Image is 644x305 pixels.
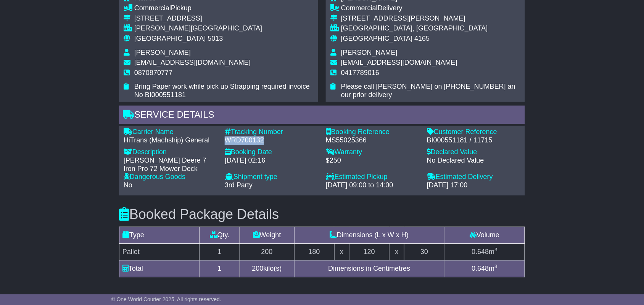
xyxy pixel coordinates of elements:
[444,244,525,260] td: m
[326,173,419,181] div: Estimated Pickup
[134,14,314,23] div: [STREET_ADDRESS]
[294,227,444,244] td: Dimensions (L x W x H)
[124,156,217,173] div: [PERSON_NAME] Deere 7 Iron Pro 72 Mower Deck
[326,181,419,190] div: [DATE] 09:00 to 14:00
[427,156,520,165] div: No Declared Value
[208,35,223,42] span: 5013
[334,244,349,260] td: x
[119,227,200,244] td: Type
[119,260,200,277] td: Total
[326,136,419,145] div: MS55025366
[427,173,520,181] div: Estimated Delivery
[427,136,520,145] div: BI000551181 / 11715
[326,156,419,165] div: $250
[444,260,525,277] td: m
[134,4,314,13] div: Pickup
[119,207,525,222] h3: Booked Package Details
[341,35,412,42] span: [GEOGRAPHIC_DATA]
[404,244,444,260] td: 30
[200,244,240,260] td: 1
[225,128,318,136] div: Tracking Number
[240,260,294,277] td: kilo(s)
[124,173,217,181] div: Dangerous Goods
[294,260,444,277] td: Dimensions in Centimetres
[124,148,217,156] div: Description
[225,156,318,165] div: [DATE] 02:16
[341,4,378,12] span: Commercial
[200,260,240,277] td: 1
[341,4,520,13] div: Delivery
[427,181,520,190] div: [DATE] 17:00
[240,227,294,244] td: Weight
[240,244,294,260] td: 200
[390,244,404,260] td: x
[225,181,253,189] span: 3rd Party
[225,173,318,181] div: Shipment type
[472,248,489,255] span: 0.648
[427,148,520,156] div: Declared Value
[294,244,334,260] td: 180
[341,14,520,23] div: [STREET_ADDRESS][PERSON_NAME]
[124,128,217,136] div: Carrier Name
[341,59,457,66] span: [EMAIL_ADDRESS][DOMAIN_NAME]
[341,49,398,56] span: [PERSON_NAME]
[225,148,318,156] div: Booking Date
[427,128,520,136] div: Customer Reference
[326,128,419,136] div: Booking Reference
[111,296,221,302] span: © One World Courier 2025. All rights reserved.
[349,244,389,260] td: 120
[252,265,264,272] span: 200
[494,247,497,252] sup: 3
[341,24,520,33] div: [GEOGRAPHIC_DATA], [GEOGRAPHIC_DATA]
[472,265,489,272] span: 0.648
[225,136,318,145] div: WRD700132
[134,59,251,66] span: [EMAIL_ADDRESS][DOMAIN_NAME]
[444,227,525,244] td: Volume
[341,69,379,77] span: 0417789016
[119,244,200,260] td: Pallet
[134,49,191,56] span: [PERSON_NAME]
[200,227,240,244] td: Qty.
[119,105,525,126] div: Service Details
[326,148,419,156] div: Warranty
[134,69,172,77] span: 0870870777
[414,35,430,42] span: 4165
[134,24,314,33] div: [PERSON_NAME][GEOGRAPHIC_DATA]
[134,83,310,99] span: Bring Paper work while pick up Strapping required invoice No BI000551181
[124,136,217,145] div: HiTrans (Machship) General
[494,263,497,269] sup: 3
[341,83,515,99] span: Please call [PERSON_NAME] on [PHONE_NUMBER] an our prior delivery
[124,181,132,189] span: No
[134,35,206,42] span: [GEOGRAPHIC_DATA]
[134,4,171,12] span: Commercial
